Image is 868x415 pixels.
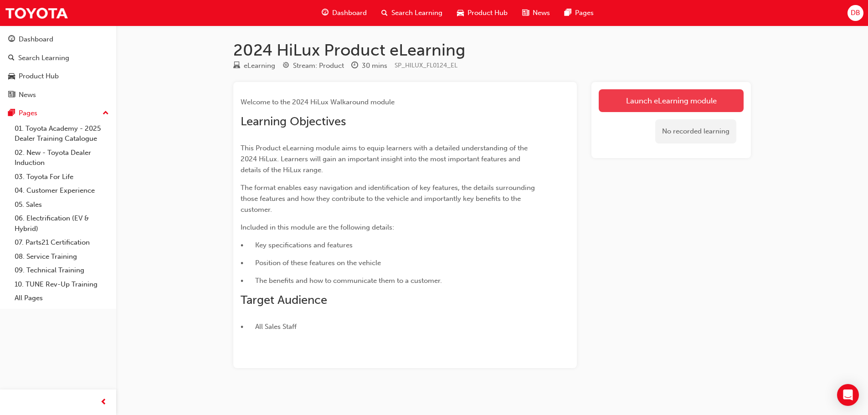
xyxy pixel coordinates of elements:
[467,8,508,18] span: Product Hub
[11,146,113,170] a: 02. New - Toyota Dealer Induction
[847,5,863,21] button: DB
[233,40,751,60] h1: 2024 HiLux Product eLearning
[11,250,113,264] a: 08. Service Training
[391,8,442,18] span: Search Learning
[293,61,344,71] div: Stream: Product
[18,53,69,63] div: Search Learning
[241,223,394,231] span: Included in this module are the following details:
[351,62,358,70] span: clock-icon
[11,122,113,146] a: 01. Toyota Academy - 2025 Dealer Training Catalogue
[314,4,374,22] a: guage-iconDashboard
[11,198,113,212] a: 05. Sales
[655,119,736,143] div: No recorded learning
[351,60,387,72] div: Duration
[19,34,53,45] div: Dashboard
[241,323,297,331] span: • All Sales Staff
[241,293,327,307] span: Target Audience
[100,397,107,408] span: prev-icon
[8,72,15,81] span: car-icon
[4,68,113,85] a: Product Hub
[557,4,601,22] a: pages-iconPages
[4,50,113,67] a: Search Learning
[19,71,59,82] div: Product Hub
[19,108,37,118] div: Pages
[362,61,387,71] div: 30 mins
[533,8,550,18] span: News
[8,91,15,99] span: news-icon
[381,7,388,19] span: search-icon
[457,7,464,19] span: car-icon
[522,7,529,19] span: news-icon
[233,60,275,72] div: Type
[241,277,442,285] span: • The benefits and how to communicate them to a customer.
[11,263,113,277] a: 09. Technical Training
[4,31,113,48] a: Dashboard
[374,4,450,22] a: search-iconSearch Learning
[515,4,557,22] a: news-iconNews
[8,54,15,62] span: search-icon
[282,60,344,72] div: Stream
[4,87,113,103] a: News
[5,3,68,23] img: Trak
[851,8,860,18] span: DB
[241,241,353,249] span: • Key specifications and features
[241,184,537,214] span: The format enables easy navigation and identification of key features, the details surrounding th...
[322,7,329,19] span: guage-icon
[332,8,367,18] span: Dashboard
[19,90,36,100] div: News
[4,29,113,105] button: DashboardSearch LearningProduct HubNews
[11,170,113,184] a: 03. Toyota For Life
[11,291,113,305] a: All Pages
[395,61,457,69] span: Learning resource code
[11,211,113,236] a: 06. Electrification (EV & Hybrid)
[837,384,859,406] div: Open Intercom Messenger
[4,105,113,122] button: Pages
[450,4,515,22] a: car-iconProduct Hub
[575,8,594,18] span: Pages
[8,36,15,44] span: guage-icon
[11,277,113,292] a: 10. TUNE Rev-Up Training
[241,114,346,128] span: Learning Objectives
[244,61,275,71] div: eLearning
[565,7,571,19] span: pages-icon
[282,62,289,70] span: target-icon
[8,109,15,118] span: pages-icon
[241,144,529,174] span: This Product eLearning module aims to equip learners with a detailed understanding of the 2024 Hi...
[103,108,109,119] span: up-icon
[241,259,381,267] span: • Position of these features on the vehicle
[11,184,113,198] a: 04. Customer Experience
[11,236,113,250] a: 07. Parts21 Certification
[241,98,395,106] span: Welcome to the 2024 HiLux Walkaround module
[233,62,240,70] span: learningResourceType_ELEARNING-icon
[599,89,744,112] a: Launch eLearning module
